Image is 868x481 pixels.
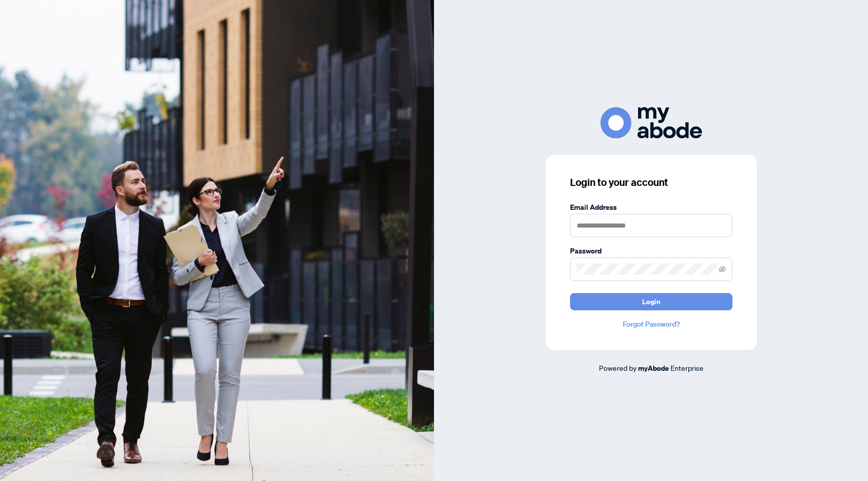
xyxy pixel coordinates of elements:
button: Login [570,293,732,310]
span: Powered by [599,363,637,372]
img: ma-logo [600,107,702,138]
span: eye-invisible [719,266,726,273]
span: Enterprise [671,363,704,372]
a: myAbode [638,363,669,374]
span: Login [642,294,660,310]
a: Forgot Password? [570,318,732,330]
label: Password [570,245,732,256]
h3: Login to your account [570,175,732,189]
label: Email Address [570,202,732,213]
